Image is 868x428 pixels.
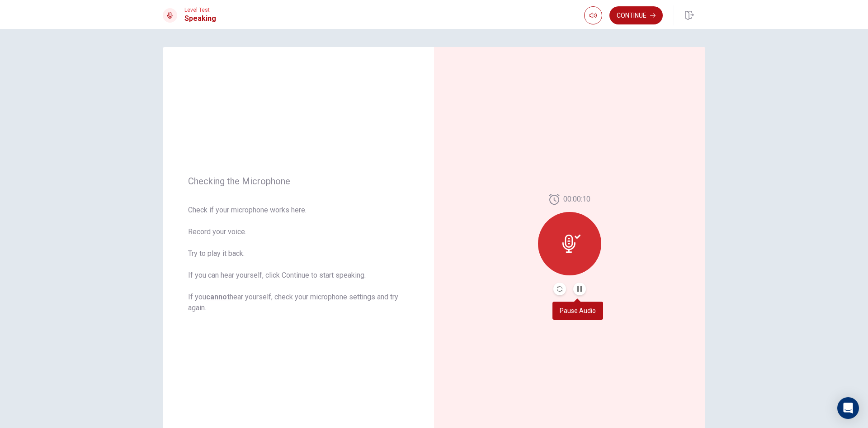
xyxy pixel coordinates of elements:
[563,194,590,205] span: 00:00:10
[552,302,603,320] div: Pause Audio
[188,176,409,187] span: Checking the Microphone
[184,7,216,13] span: Level Test
[553,283,566,295] button: Record Again
[184,13,216,24] h1: Speaking
[188,205,409,313] span: Check if your microphone works here. Record your voice. Try to play it back. If you can hear your...
[837,397,859,419] div: Open Intercom Messenger
[573,283,586,295] button: Pause Audio
[206,293,230,301] u: cannot
[609,6,663,24] button: Continue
